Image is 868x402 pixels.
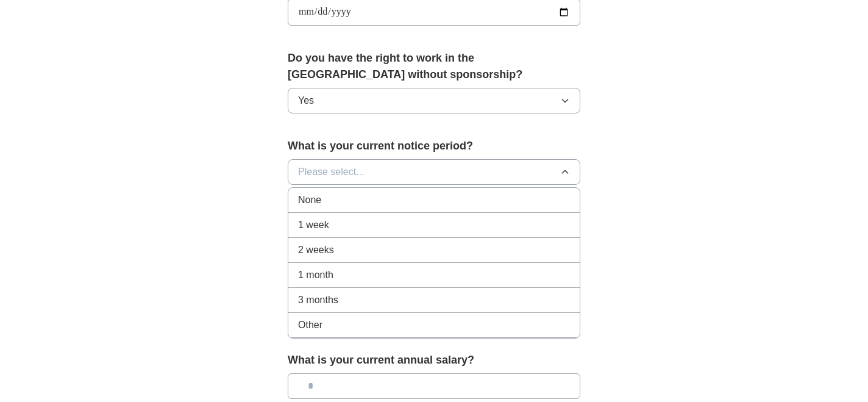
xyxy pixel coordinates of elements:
[298,293,338,307] span: 3 months
[288,50,580,83] label: Do you have the right to work in the [GEOGRAPHIC_DATA] without sponsorship?
[298,268,333,282] span: 1 month
[298,93,314,108] span: Yes
[288,159,580,185] button: Please select...
[288,138,580,154] label: What is your current notice period?
[288,88,580,113] button: Yes
[298,165,365,179] span: Please select...
[298,243,334,257] span: 2 weeks
[298,218,329,232] span: 1 week
[298,193,321,207] span: None
[288,352,580,368] label: What is your current annual salary?
[298,318,322,332] span: Other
